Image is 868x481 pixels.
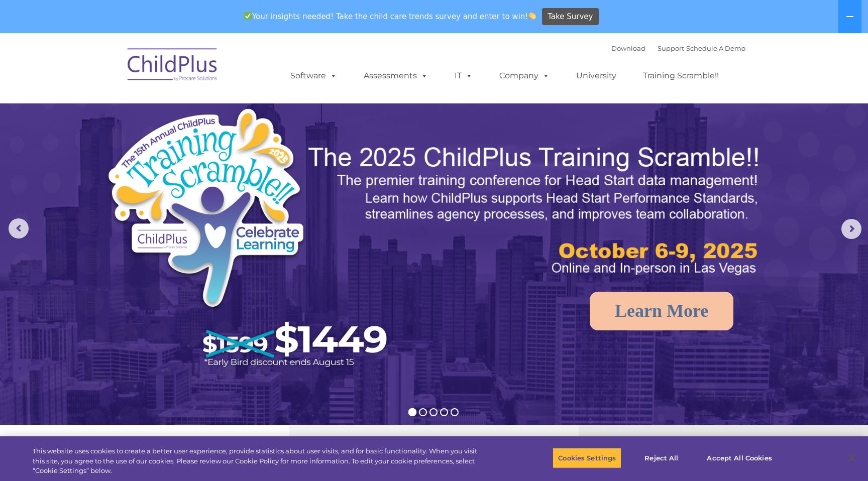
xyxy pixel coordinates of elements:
[542,8,599,26] a: Take Survey
[548,8,593,26] span: Take Survey
[528,12,536,20] img: 👏
[489,66,560,86] a: Company
[658,44,684,52] a: Support
[841,447,863,469] button: Close
[566,66,626,86] a: University
[244,12,252,20] img: ✅
[686,44,745,52] a: Schedule A Demo
[140,66,170,74] span: Last name
[590,292,733,330] a: Learn More
[633,66,729,86] a: Training Scramble!!
[140,107,182,115] span: Phone number
[354,66,438,86] a: Assessments
[611,44,645,52] a: Download
[701,447,777,468] button: Accept All Cookies
[33,446,477,476] div: This website uses cookies to create a better user experience, provide statistics about user visit...
[445,66,483,86] a: IT
[611,44,745,52] font: |
[280,66,347,86] a: Software
[553,447,621,468] button: Cookies Settings
[630,447,693,468] button: Reject All
[123,41,223,91] img: ChildPlus by Procare Solutions
[240,7,540,26] span: Your insights needed! Take the child care trends survey and enter to win!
